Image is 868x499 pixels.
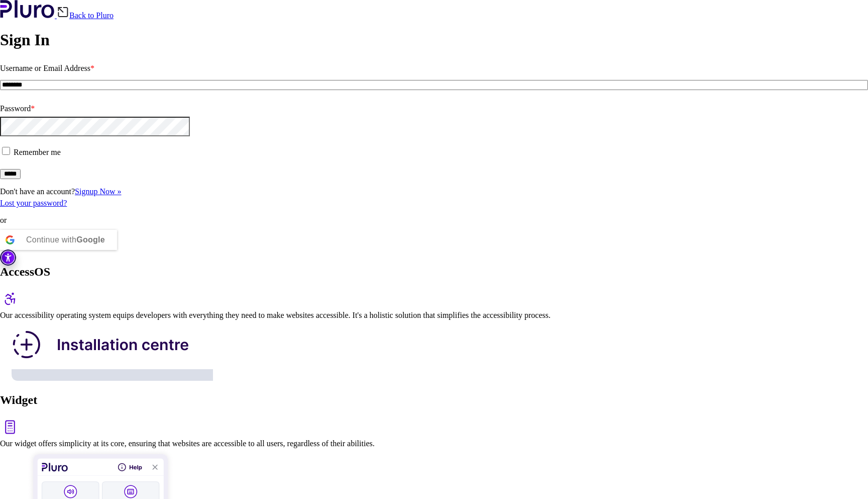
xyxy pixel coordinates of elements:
[75,187,121,196] a: Signup Now »
[26,230,105,250] div: Continue with
[57,11,114,20] a: Back to Pluro
[76,235,105,244] b: Google
[57,6,69,18] img: Back icon
[2,147,10,155] input: Remember me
